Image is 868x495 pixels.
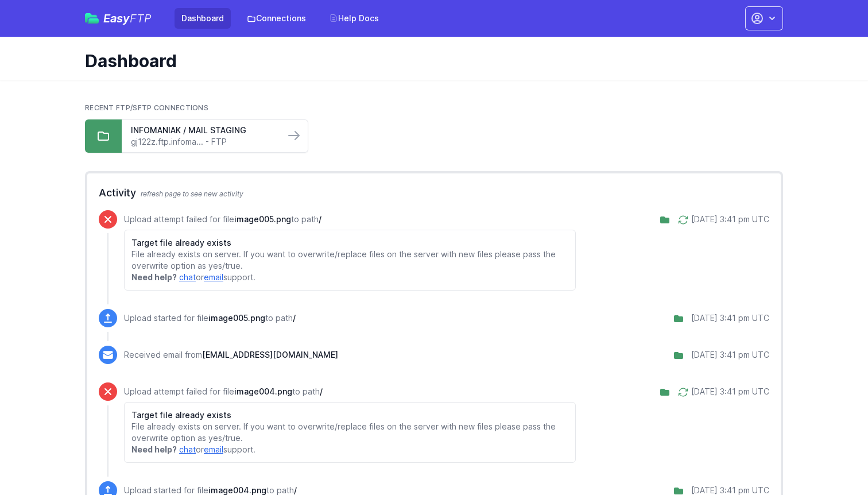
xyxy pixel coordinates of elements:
[175,8,231,29] a: Dashboard
[131,409,568,421] h6: Target file already exists
[322,8,386,29] a: Help Docs
[202,350,338,359] span: [EMAIL_ADDRESS][DOMAIN_NAME]
[85,103,783,113] h2: Recent FTP/SFTP Connections
[131,136,276,148] a: gj122z.ftp.infoma... - FTP
[85,13,152,24] a: EasyFTP
[319,214,321,224] span: /
[234,386,292,396] span: image004.png
[131,125,276,136] a: INFOMANIAK / MAIL STAGING
[179,272,196,282] a: chat
[131,272,568,283] p: or support.
[124,214,576,225] p: Upload attempt failed for file to path
[103,13,152,24] span: Easy
[131,444,568,455] p: or support.
[131,272,177,282] strong: Need help?
[691,214,769,225] div: [DATE] 3:41 pm UTC
[293,313,296,323] span: /
[204,444,223,454] a: email
[124,312,296,324] p: Upload started for file to path
[240,8,313,29] a: Connections
[131,444,177,454] strong: Need help?
[691,386,769,397] div: [DATE] 3:41 pm UTC
[208,313,265,323] span: image005.png
[131,421,568,444] p: File already exists on server. If you want to overwrite/replace files on the server with new file...
[85,13,99,24] img: easyftp_logo.png
[204,272,223,282] a: email
[208,485,266,495] span: image004.png
[141,190,243,198] span: refresh page to see new activity
[179,444,196,454] a: chat
[131,249,568,272] p: File already exists on server. If you want to overwrite/replace files on the server with new file...
[294,485,297,495] span: /
[124,386,576,397] p: Upload attempt failed for file to path
[320,386,323,396] span: /
[130,11,152,25] span: FTP
[131,237,568,249] h6: Target file already exists
[99,185,769,201] h2: Activity
[691,312,769,324] div: [DATE] 3:41 pm UTC
[234,214,291,224] span: image005.png
[124,349,338,361] p: Received email from
[85,51,774,71] h1: Dashboard
[691,349,769,361] div: [DATE] 3:41 pm UTC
